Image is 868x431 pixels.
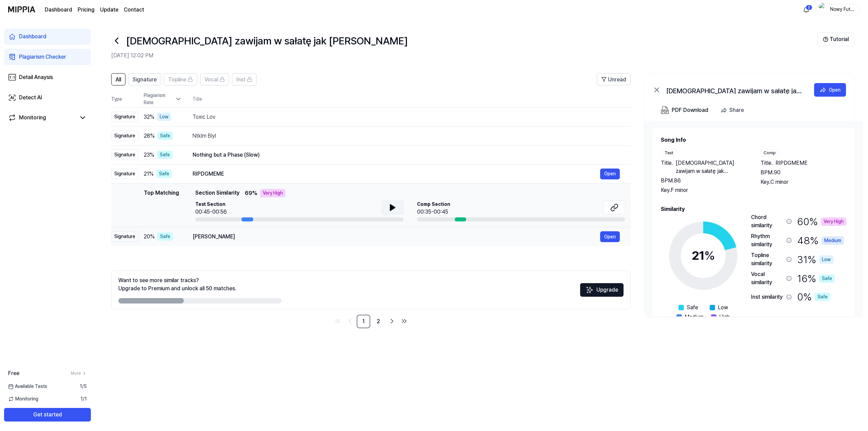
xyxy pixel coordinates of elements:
[797,251,833,268] div: 31 %
[751,270,784,287] div: Vocal similarity
[111,73,125,85] button: All
[193,113,620,121] div: Toxic Lov
[814,83,846,97] button: Open
[8,383,47,390] span: Available Tests
[608,76,626,84] span: Unread
[600,169,620,179] button: Open
[417,201,450,208] span: Comp Section
[600,231,620,242] button: Open
[126,33,408,48] h1: Diament zawijam w sałatę jak sushi
[144,189,179,221] div: Top Matching
[19,73,53,81] div: Detail Anaysis
[157,151,173,159] div: Safe
[19,114,46,122] div: Monitoring
[260,189,285,197] div: Very High
[78,6,95,14] a: Pricing
[111,150,138,160] div: Signature
[806,5,812,10] div: 2
[144,132,155,140] span: 28 %
[729,106,744,115] div: Share
[816,4,860,15] button: profileNowy Future
[19,94,42,102] div: Detect AI
[124,6,144,14] a: Contact
[580,289,624,295] a: SparklesUpgrade
[802,5,810,14] img: 알림
[71,370,87,376] a: More
[751,213,784,230] div: Chord similarity
[116,76,121,84] span: All
[819,274,835,283] div: Safe
[4,408,91,422] button: Get started
[718,103,749,117] button: Share
[704,248,715,263] span: %
[399,316,410,327] a: Go to last page
[751,251,784,268] div: Topline similarity
[8,114,76,122] a: Monitoring
[118,276,236,293] div: Want to see more similar tracks? Upgrade to Premium and unlock all 50 matches.
[195,208,227,216] div: 00:45-00:56
[672,106,708,115] div: PDF Download
[659,103,710,117] button: PDF Download
[687,303,698,312] span: Safe
[193,170,600,178] div: RIPDGMEME
[685,313,704,321] span: Medium
[45,6,72,14] a: Dashboard
[821,217,846,226] div: Very High
[751,232,784,249] div: Rhythm similarity
[193,132,620,140] div: Ntklm Blyl
[692,247,715,265] div: 21
[200,73,229,85] button: Vocal
[761,150,779,156] div: Comp
[100,6,118,14] a: Update
[797,232,844,249] div: 48 %
[128,73,161,85] button: Signature
[823,37,828,42] img: Help
[111,315,631,328] nav: pagination
[357,315,370,328] a: 1
[157,232,173,241] div: Safe
[829,5,855,13] div: Nowy Future
[144,151,154,159] span: 23 %
[815,293,830,301] div: Safe
[645,121,863,316] a: Song InfoTestTitle.[DEMOGRAPHIC_DATA] zawijam w sałatę jak [PERSON_NAME]BPM.86Key.F minorCompTitl...
[144,233,155,241] span: 20 %
[797,213,846,230] div: 60 %
[344,316,355,327] a: Go to previous page
[236,76,245,84] span: Inst
[8,395,38,403] span: Monitoring
[80,383,87,390] span: 1 / 5
[719,313,730,321] span: High
[193,91,631,107] th: Title
[157,113,171,121] div: Low
[144,170,154,178] span: 21 %
[133,76,157,84] span: Signature
[661,205,846,213] h2: Similarity
[661,150,677,156] div: Test
[372,315,385,328] a: 2
[661,106,669,114] img: PDF Download
[168,76,186,84] span: Topline
[797,289,830,305] div: 0 %
[666,86,802,94] div: [DEMOGRAPHIC_DATA] zawijam w sałatę jak [PERSON_NAME]
[801,4,812,15] button: 알림2
[761,169,847,177] div: BPM. 90
[761,159,773,167] span: Title .
[204,76,218,84] span: Vocal
[4,49,91,65] a: Plagiarism Checker
[245,189,257,197] span: 69 %
[19,53,66,61] div: Plagiarism Checker
[111,131,138,141] div: Signature
[4,28,91,45] a: Dashboard
[819,255,833,264] div: Low
[193,151,620,159] div: Nothing but a Phase (Slow)
[751,293,784,301] div: Inst similarity
[829,86,841,94] div: Open
[193,233,600,241] div: [PERSON_NAME]
[195,201,227,208] span: Test Section
[195,189,239,197] span: Section Similarity
[144,113,154,121] span: 32 %
[232,73,257,85] button: Inst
